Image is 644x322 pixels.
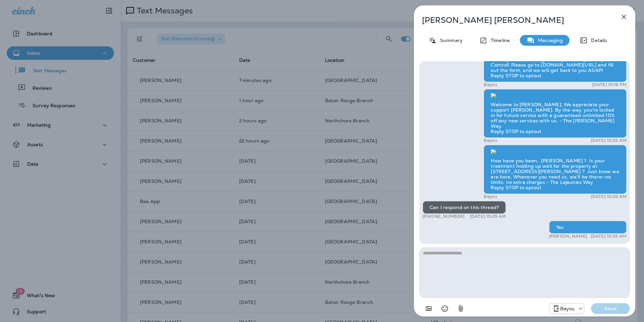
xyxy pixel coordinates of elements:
button: Add in a premade template [422,302,435,315]
p: [DATE] 10:28 AM [591,194,627,199]
div: Can I respond on this thread? [423,201,506,214]
img: twilio-download [491,149,496,155]
p: Bayou [484,82,497,87]
p: [DATE] 10:25 AM [591,138,627,143]
p: Bayou [560,306,575,311]
p: Bayou [484,138,497,143]
div: +1 (985) 315-4311 [549,305,584,313]
p: [PHONE_NUMBER] [423,214,465,219]
button: Select an emoji [438,302,451,315]
p: Timeline [487,38,510,43]
div: Yes [549,221,627,234]
p: [PERSON_NAME] [PERSON_NAME] [422,15,605,25]
p: Bayou [484,194,497,199]
p: [DATE] 10:35 AM [591,234,627,239]
p: Summary [437,38,463,43]
img: twilio-download [491,93,496,98]
p: Messaging [535,38,563,43]
p: [DATE] 10:16 PM [592,82,627,87]
p: [PERSON_NAME] [549,234,587,239]
p: Details [588,38,607,43]
div: How have you been, [PERSON_NAME] ? Is your treatment holding up well for the property at [STREET_... [484,145,627,194]
div: Thank you for reaching out to [PERSON_NAME] Pest Control! Please go to [DOMAIN_NAME][URL] and fil... [484,44,627,82]
p: [DATE] 10:29 AM [470,214,506,219]
div: Welcome to [PERSON_NAME], We appreciate your support [PERSON_NAME]. By the way, you're locked in ... [484,89,627,138]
